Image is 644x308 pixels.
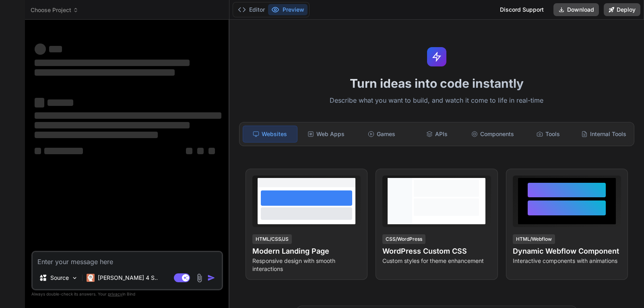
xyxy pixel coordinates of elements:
[108,291,122,296] span: privacy
[252,246,361,257] h4: Modern Landing Page
[513,246,621,257] h4: Dynamic Webflow Component
[197,148,204,154] span: ‌
[252,234,292,244] div: HTML/CSS/JS
[410,126,464,143] div: APIs
[35,43,46,55] span: ‌
[521,126,575,143] div: Tools
[31,290,223,298] p: Always double-check its answers. Your in Bind
[299,126,353,143] div: Web Apps
[98,274,158,282] p: [PERSON_NAME] 4 S..
[235,4,268,15] button: Editor
[243,126,297,143] div: Websites
[50,274,69,282] p: Source
[234,95,639,106] p: Describe what you want to build, and watch it come to life in real-time
[71,275,78,281] img: Pick Models
[553,3,599,16] button: Download
[382,246,491,257] h4: WordPress Custom CSS
[35,112,221,119] span: ‌
[268,4,308,15] button: Preview
[35,122,190,128] span: ‌
[355,126,409,143] div: Games
[35,132,158,138] span: ‌
[234,76,639,91] h1: Turn ideas into code instantly
[35,98,44,107] span: ‌
[495,3,549,16] div: Discord Support
[207,274,215,282] img: icon
[382,234,425,244] div: CSS/WordPress
[466,126,520,143] div: Components
[49,46,62,52] span: ‌
[577,126,631,143] div: Internal Tools
[208,148,215,154] span: ‌
[35,148,41,154] span: ‌
[195,273,204,283] img: attachment
[47,99,73,106] span: ‌
[35,60,190,66] span: ‌
[186,148,192,154] span: ‌
[252,257,361,273] p: Responsive design with smooth interactions
[513,257,621,265] p: Interactive components with animations
[604,3,640,16] button: Deploy
[44,148,83,154] span: ‌
[31,6,78,14] span: Choose Project
[513,234,555,244] div: HTML/Webflow
[87,274,95,282] img: Claude 4 Sonnet
[382,257,491,265] p: Custom styles for theme enhancement
[35,69,175,76] span: ‌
